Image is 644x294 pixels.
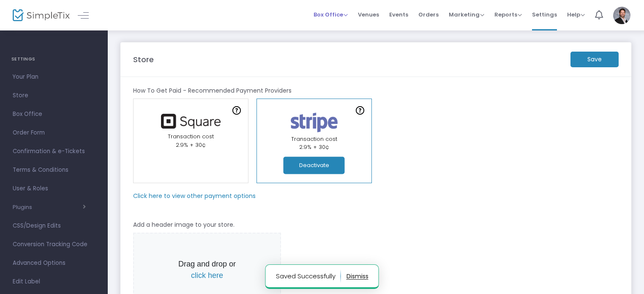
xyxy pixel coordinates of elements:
[133,220,235,229] m-panel-subtitle: Add a header image to your store.
[358,4,379,25] span: Venues
[276,269,341,283] p: Saved Successfully
[13,146,95,157] span: Confirmation & e-Tickets
[13,165,95,176] span: Terms & Conditions
[168,132,214,140] span: Transaction cost
[13,204,86,211] button: Plugins
[291,135,337,143] span: Transaction cost
[13,258,95,269] span: Advanced Options
[356,106,364,115] img: question-mark
[13,239,95,250] span: Conversion Tracking Code
[191,271,223,280] span: click here
[13,71,95,82] span: Your Plan
[284,157,345,174] button: Deactivate
[567,11,585,19] span: Help
[13,276,95,287] span: Edit Label
[13,220,95,231] span: CSS/Design Edits
[133,192,256,201] m-panel-subtitle: Click here to view other payment options
[314,11,348,19] span: Box Office
[13,109,95,120] span: Box Office
[449,11,484,19] span: Marketing
[13,127,95,138] span: Order Form
[157,114,224,129] img: square.png
[494,11,522,19] span: Reports
[532,4,557,25] span: Settings
[299,143,329,151] span: 2.9% + 30¢
[418,4,439,25] span: Orders
[232,106,241,115] img: question-mark
[133,54,154,65] m-panel-title: Store
[133,86,292,95] m-panel-subtitle: How To Get Paid - Recommended Payment Providers
[172,258,242,281] p: Drag and drop or
[13,183,95,194] span: User & Roles
[570,52,619,67] m-button: Save
[347,269,368,283] button: dismiss
[176,141,206,149] span: 2.9% + 30¢
[11,51,96,68] h4: SETTINGS
[389,4,408,25] span: Events
[286,111,343,134] img: stripe.png
[13,90,95,101] span: Store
